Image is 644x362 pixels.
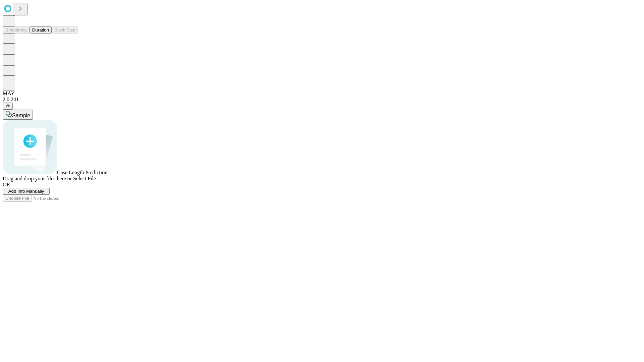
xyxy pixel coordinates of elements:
[5,104,10,109] span: @
[8,189,44,194] span: Add Info Manually
[3,103,13,110] button: @
[52,26,78,34] button: Block Size
[57,170,107,175] span: Case Length Prediction
[3,110,33,120] button: Sample
[3,26,30,34] button: Smoothing
[12,113,30,118] span: Sample
[30,26,52,34] button: Duration
[3,176,72,181] span: Drag and drop your files here or
[3,188,50,195] button: Add Info Manually
[3,90,641,97] div: MAY
[3,182,10,187] span: OR
[73,176,96,181] span: Select File
[3,97,641,103] div: 2.0.241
